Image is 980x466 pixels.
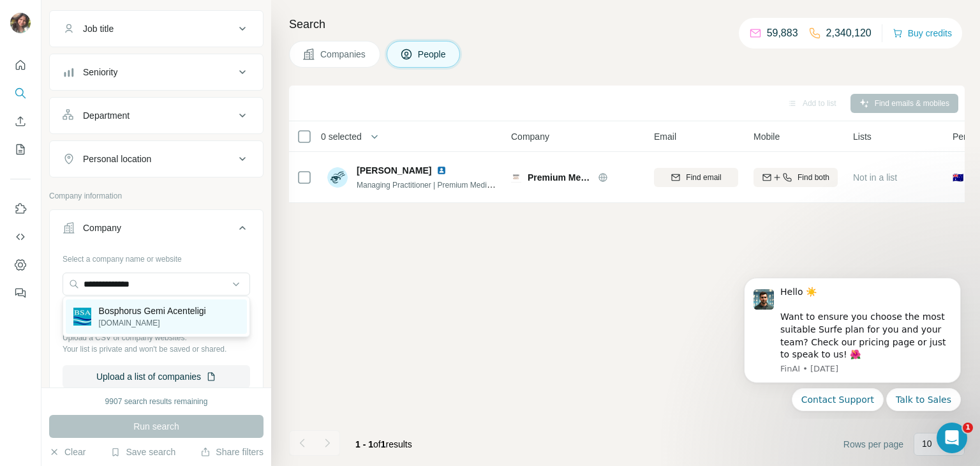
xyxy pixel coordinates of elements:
[937,423,967,453] iframe: Intercom live chat
[686,172,721,183] span: Find email
[754,168,838,187] button: Find both
[418,48,447,61] span: People
[10,282,31,304] button: Feedback
[99,304,206,317] p: Bosphorus Gemi Acenteligi
[511,130,549,143] span: Company
[893,24,952,42] button: Buy credits
[355,439,412,449] span: results
[355,439,373,449] span: 1 - 1
[83,22,114,35] div: Job title
[10,253,31,276] button: Dashboard
[963,423,973,433] span: 1
[50,144,263,174] button: Personal location
[83,222,121,234] div: Company
[50,13,263,44] button: Job title
[49,446,85,458] button: Clear
[754,130,780,143] span: Mobile
[10,13,31,33] img: Avatar
[10,54,31,77] button: Quick start
[327,167,348,188] img: Avatar
[200,446,264,458] button: Share filters
[105,396,208,407] div: 9907 search results remaining
[10,225,31,248] button: Use Surfe API
[381,439,386,449] span: 1
[63,332,250,343] p: Upload a CSV of company websites.
[654,130,676,143] span: Email
[49,190,264,202] p: Company information
[50,57,263,87] button: Seniority
[63,248,250,265] div: Select a company name or website
[922,437,932,450] p: 10
[528,171,591,184] span: Premium Mediation
[10,197,31,220] button: Use Surfe on LinkedIn
[10,110,31,133] button: Enrich CSV
[50,100,263,131] button: Department
[99,317,206,329] p: [DOMAIN_NAME]
[63,365,250,388] button: Upload a list of companies
[725,267,980,419] iframe: Intercom notifications message
[767,26,798,41] p: 59,883
[289,15,965,33] h4: Search
[73,308,91,326] img: Bosphorus Gemi Acenteligi
[798,172,829,183] span: Find both
[110,446,175,458] button: Save search
[436,165,447,176] img: LinkedIn logo
[83,66,117,79] div: Seniority
[654,168,738,187] button: Find email
[853,130,872,143] span: Lists
[83,153,151,165] div: Personal location
[320,48,367,61] span: Companies
[511,172,521,183] img: Logo of Premium Mediation
[50,213,263,248] button: Company
[843,438,903,451] span: Rows per page
[853,172,897,183] span: Not in a list
[10,82,31,105] button: Search
[357,164,431,177] span: [PERSON_NAME]
[357,179,567,190] span: Managing Practitioner | Premium Mediation [DOMAIN_NAME]
[826,26,872,41] p: 2,340,120
[321,130,362,143] span: 0 selected
[373,439,381,449] span: of
[83,109,130,122] div: Department
[10,138,31,161] button: My lists
[63,343,250,355] p: Your list is private and won't be saved or shared.
[953,171,963,184] span: 🇦🇺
